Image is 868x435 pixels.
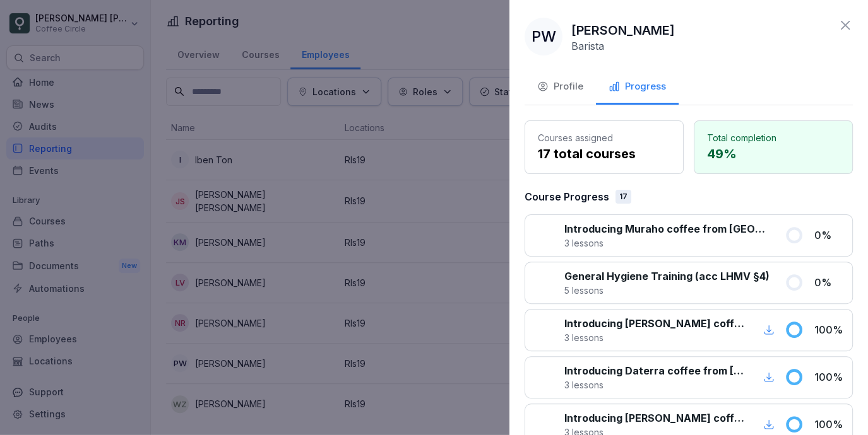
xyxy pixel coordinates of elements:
p: General Hygiene Training (acc LHMV §4) [564,269,770,284]
div: Progress [609,79,666,94]
p: 0 % [814,228,846,243]
p: Course Progress [525,189,609,204]
p: 100 % [814,322,846,337]
button: Progress [596,71,679,105]
div: PW [525,18,562,55]
p: Total completion [707,131,840,144]
p: Courses assigned [538,131,670,144]
p: 3 lessons [564,331,746,344]
p: 17 total courses [538,144,670,163]
p: 49 % [707,144,840,163]
div: Profile [537,79,583,94]
div: 17 [615,190,631,204]
p: 0 % [814,275,846,290]
p: Introducing [PERSON_NAME] coffee from [GEOGRAPHIC_DATA] [564,316,746,331]
p: Introducing Daterra coffee from [GEOGRAPHIC_DATA] [564,363,746,378]
p: 100 % [814,369,846,385]
p: Barista [571,40,604,52]
p: 3 lessons [564,236,770,250]
p: 3 lessons [564,378,746,391]
p: 100 % [814,417,846,432]
button: Profile [525,71,596,105]
p: [PERSON_NAME] [571,21,675,40]
p: Introducing Muraho coffee from [GEOGRAPHIC_DATA] [564,221,770,236]
p: 5 lessons [564,284,770,297]
p: Introducing [PERSON_NAME] coffee from [GEOGRAPHIC_DATA] [564,410,746,426]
